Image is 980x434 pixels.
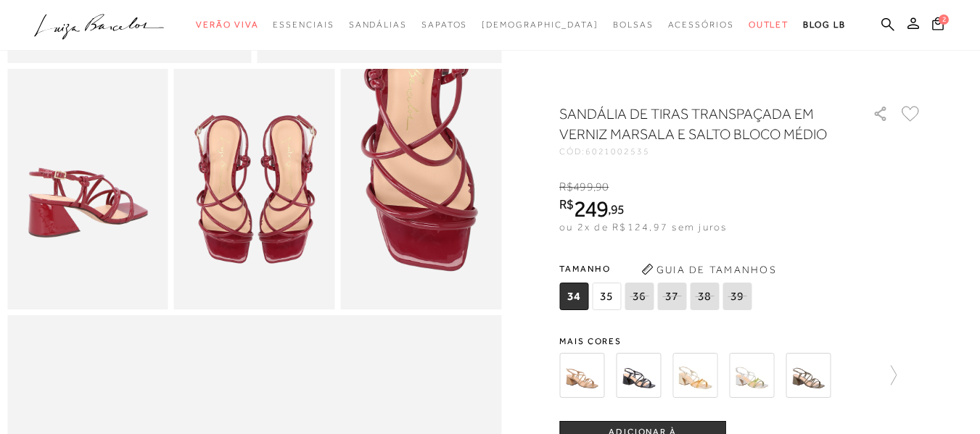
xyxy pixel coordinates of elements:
span: 95 [611,201,625,217]
i: , [593,180,609,193]
img: SANDÁLIA DE SALTO BLOCO MÉDIO EM METALIZADO PRATA COM TIRAS COLORIDAS [729,353,774,398]
span: 39 [722,283,752,310]
a: BLOG LB [803,12,845,38]
span: Acessórios [668,20,734,30]
a: categoryNavScreenReaderText [668,12,734,38]
span: 37 [657,283,686,310]
a: categoryNavScreenReaderText [349,12,407,38]
span: BLOG LB [803,20,845,30]
span: Sapatos [421,20,467,30]
span: ou 2x de R$124,97 sem juros [559,221,727,233]
img: SANDÁLIA DE MULTIPLAS TIRAS ACOLCHOADAS EM VERNIZ PRETO DE SALTO BLOCO MÉDIO [616,353,661,398]
button: 2 [928,16,948,36]
div: CÓD: [559,147,849,156]
img: SANDÁLIA DE TIRAS TRANSPASSADAS EM VERNIZ VERDE TOMILHO E SALTO BLOCO MÉDIO [786,353,831,398]
span: 499 [573,180,593,193]
a: categoryNavScreenReaderText [196,12,258,38]
span: Tamanho [559,258,755,280]
img: image [174,69,335,310]
span: Essenciais [273,20,334,30]
img: SANDÁLIA DE MULTIPLAS TIRAS ACOLCHOADAS EM VERNIZ BEGE ARGILA DE SALTO BLOCO MÉDIO [559,353,604,398]
span: 36 [625,283,654,310]
span: Outlet [749,20,789,30]
i: , [608,203,625,216]
span: Verão Viva [196,20,258,30]
span: 6021002535 [585,146,650,157]
span: Sandálias [349,20,407,30]
span: 34 [559,283,588,310]
i: R$ [559,198,574,211]
i: R$ [559,180,573,193]
a: categoryNavScreenReaderText [273,12,334,38]
span: Bolsas [613,20,654,30]
a: categoryNavScreenReaderText [421,12,467,38]
a: categoryNavScreenReaderText [749,12,789,38]
span: 2 [939,14,949,25]
h1: SANDÁLIA DE TIRAS TRANSPAÇADA EM VERNIZ MARSALA E SALTO BLOCO MÉDIO [559,104,831,144]
img: SANDÁLIA DE SALTO BLOCO MÉDIO EM METALIZADO OURO COM TIRAS COLORIDAS [672,353,717,398]
a: noSubCategoriesText [482,12,598,38]
a: categoryNavScreenReaderText [613,12,654,38]
span: 35 [592,283,621,310]
img: image [340,69,501,310]
span: 90 [596,180,609,193]
span: [DEMOGRAPHIC_DATA] [482,20,598,30]
span: 38 [690,283,719,310]
img: image [7,69,168,310]
span: Mais cores [559,337,922,346]
button: Guia de Tamanhos [636,258,781,281]
span: 249 [574,196,608,222]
